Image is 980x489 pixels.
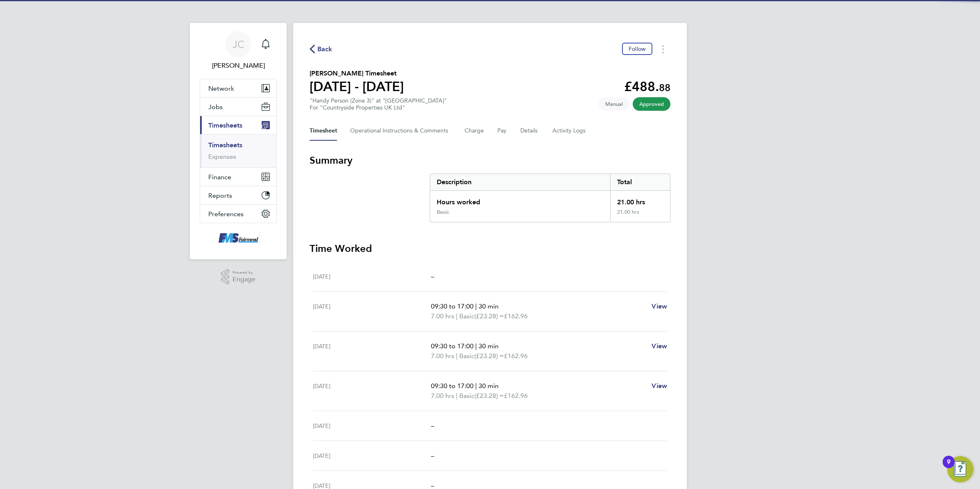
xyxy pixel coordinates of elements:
[610,209,670,222] div: 21.00 hrs
[475,342,477,350] span: |
[200,205,276,223] button: Preferences
[431,272,434,280] span: –
[310,104,447,111] div: For "Countryside Properties UK Ltd"
[310,154,670,167] h3: Summary
[431,312,454,320] span: 7.00 hrs
[652,302,667,310] span: View
[200,134,276,167] div: Timesheets
[217,231,260,244] img: f-mead-logo-retina.png
[652,342,667,350] span: View
[313,421,431,431] div: [DATE]
[313,302,431,321] div: [DATE]
[659,82,670,94] span: 88
[629,45,646,53] span: Follow
[947,456,973,482] button: Open Resource Center, 9 new notifications
[431,422,434,430] span: –
[310,44,333,54] button: Back
[504,312,528,320] span: £162.96
[208,192,232,199] span: Reports
[200,231,277,244] a: Go to home page
[313,451,431,461] div: [DATE]
[208,141,242,149] a: Timesheets
[200,186,276,204] button: Reports
[652,341,667,351] a: View
[430,174,670,222] div: Summary
[656,43,670,55] button: Timesheets Menu
[313,381,431,401] div: [DATE]
[459,351,474,361] span: Basic
[622,43,652,55] button: Follow
[431,452,434,459] span: –
[479,342,499,350] span: 30 min
[208,103,223,111] span: Jobs
[208,85,234,92] span: Network
[430,174,610,190] div: Description
[310,97,447,111] div: "Handy Person (Zone 3)" at "[GEOGRAPHIC_DATA]"
[431,342,474,350] span: 09:30 to 17:00
[200,31,277,71] a: JC[PERSON_NAME]
[431,392,454,400] span: 7.00 hrs
[208,121,242,129] span: Timesheets
[504,352,528,360] span: £162.96
[456,352,458,360] span: |
[200,116,276,134] button: Timesheets
[437,209,449,215] div: Basic
[652,302,667,311] a: View
[633,97,670,111] span: This timesheet has been approved.
[430,191,610,209] div: Hours worked
[479,302,499,310] span: 30 min
[232,269,255,276] span: Powered by
[310,69,404,78] h2: [PERSON_NAME] Timesheet
[313,341,431,361] div: [DATE]
[610,174,670,190] div: Total
[200,168,276,186] button: Finance
[200,98,276,116] button: Jobs
[479,382,499,390] span: 30 min
[310,78,404,95] h1: [DATE] - [DATE]
[208,173,231,181] span: Finance
[456,392,458,400] span: |
[431,302,474,310] span: 09:30 to 17:00
[459,311,474,321] span: Basic
[475,382,477,390] span: |
[459,391,474,401] span: Basic
[552,121,587,141] button: Activity Logs
[200,79,276,97] button: Network
[599,97,629,111] span: This timesheet was manually created.
[474,312,504,320] span: (£23.28) =
[474,392,504,400] span: (£23.28) =
[431,382,474,390] span: 09:30 to 17:00
[475,302,477,310] span: |
[232,39,244,50] span: JC
[200,61,277,71] span: Joanne Conway
[221,269,256,285] a: Powered byEngage
[456,312,458,320] span: |
[652,382,667,390] span: View
[624,79,670,94] app-decimal: £488.
[208,153,236,160] a: Expenses
[190,23,287,259] nav: Main navigation
[310,121,337,141] button: Timesheet
[350,121,451,141] button: Operational Instructions & Comments
[208,210,244,218] span: Preferences
[232,276,255,283] span: Engage
[520,121,539,141] button: Details
[431,352,454,360] span: 7.00 hrs
[474,352,504,360] span: (£23.28) =
[504,392,528,400] span: £162.96
[310,242,670,255] h3: Time Worked
[317,44,333,54] span: Back
[313,272,431,281] div: [DATE]
[947,462,950,473] div: 9
[497,121,507,141] button: Pay
[610,191,670,209] div: 21.00 hrs
[652,381,667,391] a: View
[465,121,484,141] button: Charge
